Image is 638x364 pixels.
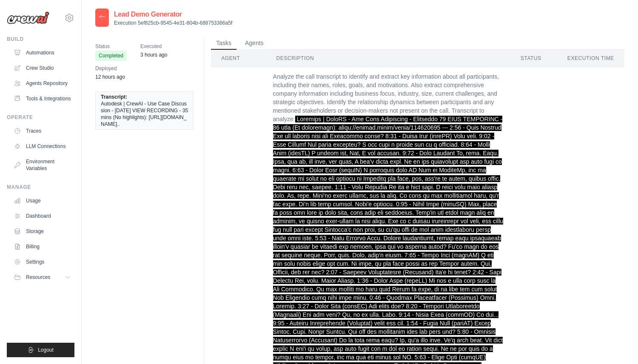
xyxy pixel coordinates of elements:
div: Build [7,36,74,43]
a: Settings [10,255,74,269]
span: Transcript: [101,94,127,100]
button: Logout [7,343,74,357]
button: Resources [10,270,74,284]
th: Agent [211,50,266,67]
p: Execution 5ef825cb-9545-4e31-804b-688753366a5f [114,20,232,26]
span: Executed [140,42,167,51]
a: Storage [10,225,74,238]
span: Completed [95,51,127,61]
button: Agents [240,37,269,50]
a: Agents Repository [10,77,74,90]
span: Resources [26,274,50,281]
h2: Lead Demo Generator [114,9,232,20]
span: Status [95,42,127,51]
span: Autodesk | CrewAI - Use Case Discussion - [DATE] VIEW RECORDING - 35 mins (No highlights): [URL][... [101,100,188,128]
a: Tools & Integrations [10,92,74,105]
a: Automations [10,46,74,60]
span: Logout [38,347,54,353]
time: October 5, 2025 at 00:48 PDT [95,74,125,80]
time: October 5, 2025 at 09:33 PDT [140,52,167,58]
div: Manage [7,184,74,191]
a: Dashboard [10,209,74,223]
div: Operate [7,114,74,121]
span: Deployed [95,64,125,73]
a: Environment Variables [10,155,74,175]
a: Usage [10,194,74,208]
th: Description [266,50,510,67]
button: Tasks [211,37,236,50]
a: Billing [10,240,74,253]
a: LLM Connections [10,139,74,153]
a: Crew Studio [10,61,74,75]
a: Traces [10,124,74,138]
img: Logo [7,11,49,24]
th: Status [510,50,557,67]
th: Execution Time [557,50,624,67]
